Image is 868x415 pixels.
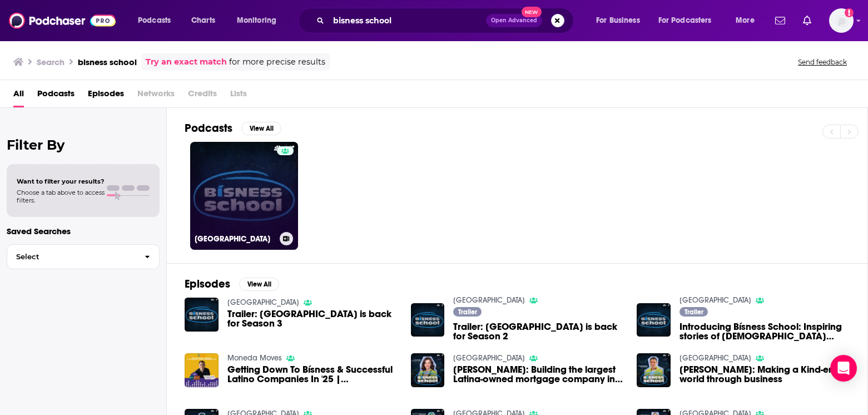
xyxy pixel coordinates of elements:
span: for more precise results [229,56,325,68]
a: Podcasts [37,85,75,107]
span: New [522,7,542,17]
svg: Add a profile image [845,8,854,17]
span: Networks [137,85,175,107]
a: PodcastsView All [185,121,281,135]
button: Select [7,244,160,269]
a: EpisodesView All [185,277,279,291]
a: Trailer: Bísness School is back for Season 2 [453,322,623,341]
a: Getting Down To Bísness & Successful Latino Companies In '25 | Fernando Hurtado, Journalist and F... [227,365,398,384]
span: For Business [596,13,640,28]
span: Choose a tab above to access filters. [17,189,105,204]
span: [PERSON_NAME]: Building the largest Latina-owned mortgage company in the U.S. [453,365,623,384]
img: Patty Arvielo: Building the largest Latina-owned mortgage company in the U.S. [411,353,445,387]
button: open menu [130,12,185,29]
h2: Podcasts [185,121,232,135]
a: Introducing Bísness School: Inspiring stories of Latino entrepreneurs [679,322,850,341]
img: User Profile [829,8,854,33]
button: View All [241,122,281,135]
img: Daniel Lubetzky: Making a Kind-er world through business [637,353,671,387]
button: Show profile menu [829,8,854,33]
a: Bísness School [227,298,299,307]
button: open menu [588,12,654,29]
a: Daniel Lubetzky: Making a Kind-er world through business [679,365,850,384]
h3: [GEOGRAPHIC_DATA] [195,234,275,244]
img: Introducing Bísness School: Inspiring stories of Latino entrepreneurs [637,303,671,337]
button: Send feedback [795,57,850,67]
span: Want to filter your results? [17,177,105,185]
span: Podcasts [138,13,171,28]
a: Trailer: Bísness School is back for Season 3 [227,309,398,328]
h2: Episodes [185,277,230,291]
button: View All [239,278,279,291]
span: [PERSON_NAME]: Making a Kind-er world through business [679,365,850,384]
img: Trailer: Bísness School is back for Season 3 [185,298,219,332]
span: For Podcasters [658,13,712,28]
span: Logged in as camsdkc [829,8,854,33]
a: Try an exact match [146,56,227,68]
button: open menu [651,12,728,29]
span: Trailer [685,309,703,315]
span: Trailer [458,309,477,315]
a: [GEOGRAPHIC_DATA] [190,142,298,250]
div: Search podcasts, credits, & more... [309,8,584,33]
a: Patty Arvielo: Building the largest Latina-owned mortgage company in the U.S. [453,365,623,384]
a: Bísness School [679,295,751,305]
img: Getting Down To Bísness & Successful Latino Companies In '25 | Fernando Hurtado, Journalist and F... [185,353,219,387]
span: Introducing Bísness School: Inspiring stories of [DEMOGRAPHIC_DATA] entrepreneurs [679,322,850,341]
span: Getting Down To Bísness & Successful Latino Companies In '25 | [PERSON_NAME], Journalist and Foun... [227,365,398,384]
div: Open Intercom Messenger [830,355,857,382]
a: Bísness School [453,295,525,305]
button: open menu [229,12,291,29]
span: Charts [191,13,215,28]
button: Open AdvancedNew [486,14,542,27]
span: Trailer: [GEOGRAPHIC_DATA] is back for Season 2 [453,322,623,341]
img: Trailer: Bísness School is back for Season 2 [411,303,445,337]
span: Credits [188,85,217,107]
input: Search podcasts, credits, & more... [329,12,486,29]
a: All [13,85,24,107]
a: Show notifications dropdown [771,11,790,30]
p: Saved Searches [7,226,160,236]
a: Bísness School [453,353,525,363]
span: More [736,13,755,28]
img: Podchaser - Follow, Share and Rate Podcasts [9,10,116,31]
a: Charts [184,12,222,29]
h3: Search [37,57,65,67]
span: Trailer: [GEOGRAPHIC_DATA] is back for Season 3 [227,309,398,328]
h3: bisness school [78,57,137,67]
a: Bísness School [679,353,751,363]
a: Episodes [88,85,124,107]
h2: Filter By [7,137,160,153]
a: Show notifications dropdown [798,11,816,30]
span: Select [7,253,136,260]
button: open menu [728,12,768,29]
span: Monitoring [237,13,276,28]
span: Open Advanced [491,18,537,23]
span: Lists [230,85,247,107]
a: Moneda Moves [227,353,282,363]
